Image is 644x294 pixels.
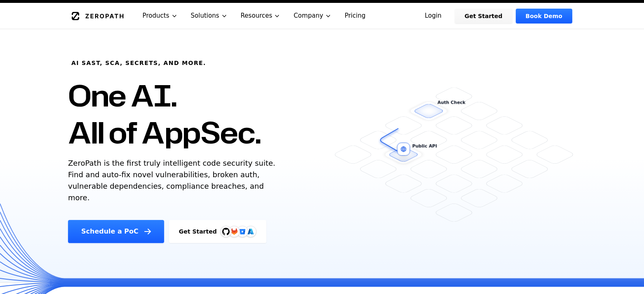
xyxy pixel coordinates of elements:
h6: AI SAST, SCA, Secrets, and more. [71,59,206,67]
img: GitHub [222,228,230,235]
svg: Bitbucket [238,227,247,236]
h1: One AI. All of AppSec. [68,77,261,151]
a: Get Started [455,9,512,23]
a: Get StartedGitHubGitLabAzure [169,220,266,243]
nav: Global [58,3,586,29]
button: Company [287,3,338,29]
p: ZeroPath is the first truly intelligent code security suite. Find and auto-fix novel vulnerabilit... [68,157,279,204]
img: GitLab [226,223,242,240]
button: Resources [234,3,287,29]
a: Pricing [338,3,372,29]
button: Solutions [184,3,234,29]
img: Azure [247,228,254,235]
a: Schedule a PoC [68,220,164,243]
a: Login [415,9,451,23]
a: Book Demo [516,9,572,23]
button: Products [136,3,184,29]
